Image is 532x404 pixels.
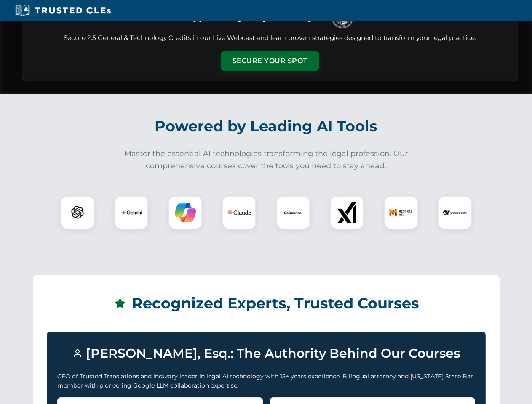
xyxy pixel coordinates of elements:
[389,201,413,224] img: Mistral AI Logo
[337,202,358,223] img: xAI Logo
[221,51,319,71] button: Secure Your Spot
[384,196,418,229] div: Mistral AI
[283,202,304,223] img: CoCounsel Logo
[438,196,472,229] div: DeepSeek
[443,201,467,224] img: DeepSeek Logo
[119,148,414,172] p: Master the essential AI technologies transforming the legal profession. Our comprehensive courses...
[32,33,508,43] p: Secure 2.5 General & Technology Credits in our Live Webcast and learn proven strategies designed ...
[115,196,148,229] div: Gemini
[175,202,196,223] img: Copilot Logo
[33,112,500,141] h2: Powered by Leading AI Tools
[13,4,113,17] img: Trusted CLEs
[57,372,475,391] p: CEO of Trusted Translations and industry leader in legal AI technology with 15+ years experience....
[61,196,94,229] div: ChatGPT
[276,196,310,229] div: CoCounsel
[330,196,364,229] div: xAI
[121,202,142,223] img: Gemini Logo
[222,196,256,229] div: Claude
[57,342,475,365] h3: [PERSON_NAME], Esq.: The Authority Behind Our Courses
[227,201,251,224] img: Claude Logo
[168,196,202,229] div: Copilot
[65,200,90,225] img: ChatGPT Logo
[47,289,486,318] h2: Recognized Experts, Trusted Courses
